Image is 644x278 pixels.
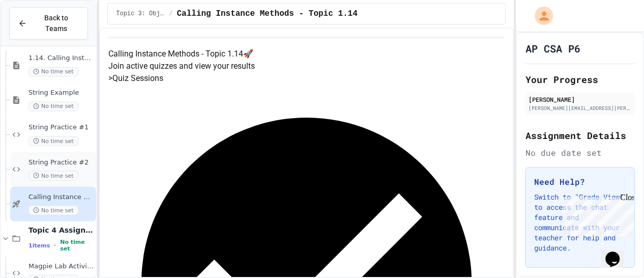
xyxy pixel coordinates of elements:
span: String Practice #1 [28,123,94,132]
span: Calling Instance Methods - Topic 1.14 [177,8,357,20]
span: 1 items [28,242,50,248]
iframe: chat widget [560,193,634,236]
p: Switch to "Grade View" to access the chat feature and communicate with your teacher for help and ... [534,192,626,253]
span: / [169,10,172,18]
span: String Example [28,89,94,97]
p: Join active quizzes and view your results [108,60,505,72]
div: No due date set [525,147,635,159]
div: [PERSON_NAME] [528,95,632,104]
span: Back to Teams [33,13,79,34]
span: Magpie Lab Activity 1 [28,262,94,270]
h2: Your Progress [525,72,635,87]
span: No time set [28,136,78,146]
span: No time set [28,171,78,180]
h4: Calling Instance Methods - Topic 1.14 🚀 [108,48,505,60]
button: Back to Teams [9,7,88,40]
span: • [54,241,56,249]
div: My Account [524,4,555,27]
h3: Need Help? [534,176,626,188]
div: Chat with us now!Close [4,4,70,65]
h5: > Quiz Sessions [108,72,505,85]
span: Topic 3: Objects and Strings [116,10,165,18]
span: Calling Instance Methods - Topic 1.14 [28,192,94,201]
div: [PERSON_NAME][EMAIL_ADDRESS][PERSON_NAME][DOMAIN_NAME] [528,104,632,112]
h1: AP CSA P6 [525,41,580,55]
h2: Assignment Details [525,128,635,143]
span: No time set [28,205,78,215]
span: 1.14. Calling Instance Methods [28,54,94,63]
span: No time set [28,67,78,76]
iframe: chat widget [601,237,634,268]
span: No time set [60,238,94,252]
span: No time set [28,101,78,111]
span: Topic 4 Assignments [28,225,94,234]
span: String Practice #2 [28,158,94,166]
